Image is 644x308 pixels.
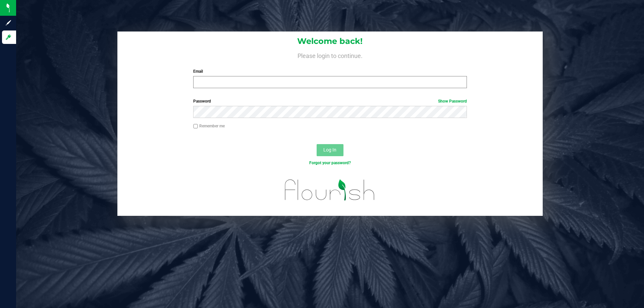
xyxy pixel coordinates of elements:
[193,68,467,74] label: Email
[323,147,336,152] span: Log In
[309,161,351,165] a: Forgot your password?
[317,144,343,156] button: Log In
[193,123,225,129] label: Remember me
[193,124,198,129] input: Remember me
[5,34,12,41] inline-svg: Log in
[193,99,211,104] span: Password
[277,173,383,207] img: flourish_logo.svg
[5,19,12,26] inline-svg: Sign up
[117,51,543,59] h4: Please login to continue.
[438,99,467,104] a: Show Password
[117,37,543,46] h1: Welcome back!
